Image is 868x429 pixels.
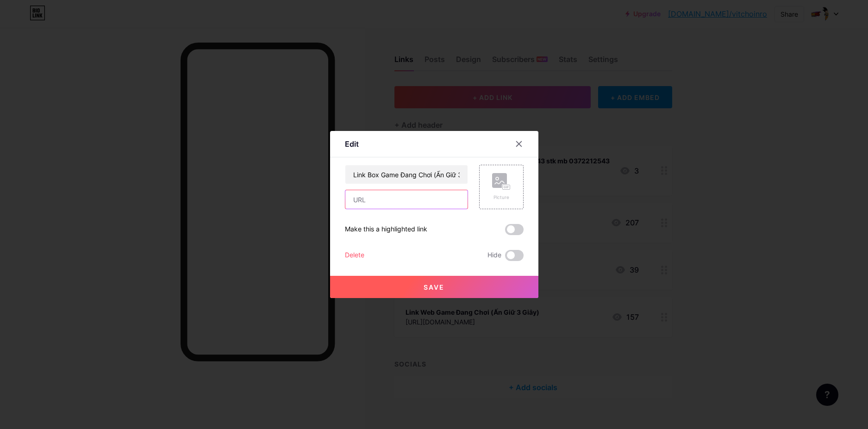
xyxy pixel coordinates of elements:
[492,194,511,201] div: Picture
[345,190,468,209] input: URL
[345,138,359,149] div: Edit
[330,276,538,298] button: Save
[345,224,427,235] div: Make this a highlighted link
[345,250,364,261] div: Delete
[345,165,468,184] input: Title
[487,250,501,261] span: Hide
[424,283,444,291] span: Save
